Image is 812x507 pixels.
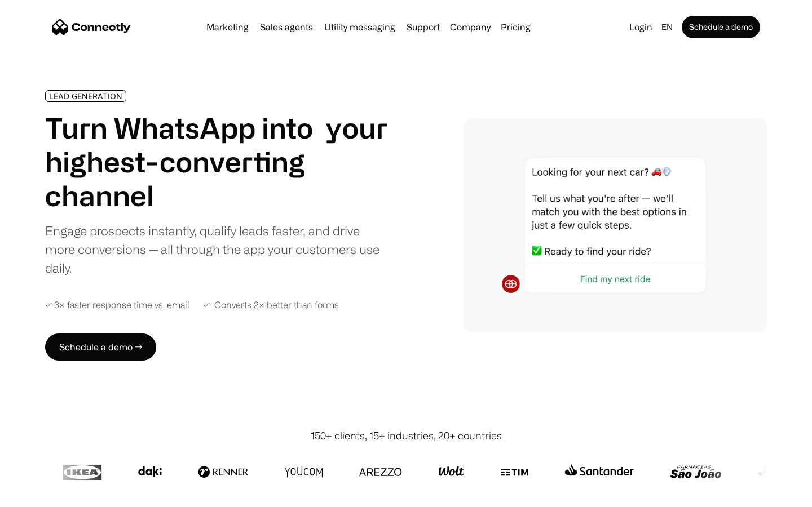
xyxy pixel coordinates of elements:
[311,428,502,443] div: 150+ clients, 15+ industries, 20+ countries
[496,23,535,32] a: Pricing
[661,19,673,35] div: en
[45,221,388,277] div: Engage prospects instantly, qualify leads faster, and drive more conversions — all through the ap...
[45,300,189,310] div: ✓ 3× faster response time vs. email
[682,16,760,38] a: Schedule a demo
[45,111,388,212] h1: Turn WhatsApp into your highest-converting channel
[202,23,253,32] a: Marketing
[203,300,339,310] div: ✓ Converts 2× better than forms
[625,19,657,35] a: Login
[255,23,317,32] a: Sales agents
[402,23,444,32] a: Support
[49,92,122,100] div: LEAD GENERATION
[450,19,491,35] div: Company
[320,23,400,32] a: Utility messaging
[23,487,68,503] ul: Language list
[11,486,68,503] aside: Language selected: English
[45,333,156,361] a: Schedule a demo →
